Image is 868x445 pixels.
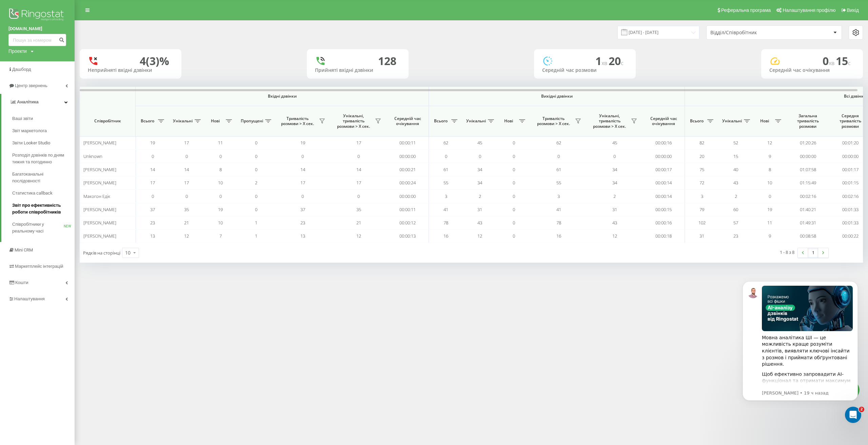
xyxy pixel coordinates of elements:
[8,7,66,24] img: Ringostat logo
[387,163,429,176] td: 00:00:21
[612,166,617,173] span: 34
[150,166,155,173] span: 14
[556,140,561,146] span: 62
[612,180,617,186] span: 34
[479,193,481,199] span: 2
[556,206,561,213] span: 41
[357,193,360,199] span: 0
[845,407,861,423] iframe: Intercom live chat
[300,220,305,226] span: 23
[534,116,573,126] span: Тривалість розмови > Х сек.
[556,180,561,186] span: 55
[12,187,75,199] a: Статистика callback
[648,116,679,126] span: Середній час очікування
[15,247,33,252] span: Mini CRM
[12,137,75,149] a: Звіти Looker Studio
[184,206,189,213] span: 35
[733,153,738,159] span: 15
[733,140,738,146] span: 52
[733,233,738,239] span: 23
[301,153,304,159] span: 0
[219,193,222,199] span: 0
[699,140,704,146] span: 82
[184,180,189,186] span: 17
[445,94,669,99] span: Вихідні дзвінки
[125,249,131,256] div: 10
[150,180,155,186] span: 17
[612,220,617,226] span: 43
[847,7,859,13] span: Вихід
[556,166,561,173] span: 61
[184,220,189,226] span: 21
[601,59,609,67] span: хв
[12,152,71,165] span: Розподіл дзвінків по дням тижня та погодинно
[301,193,304,199] span: 0
[278,116,317,126] span: Тривалість розмови > Х сек.
[255,153,257,159] span: 0
[83,166,116,173] span: [PERSON_NAME]
[699,153,704,159] span: 20
[466,118,486,124] span: Унікальні
[218,220,223,226] span: 10
[88,67,173,73] div: Неприйняті вхідні дзвінки
[387,149,429,163] td: 00:00:00
[219,233,222,239] span: 7
[787,136,829,149] td: 01:20:26
[12,125,75,137] a: Звіт маркетолога
[173,118,193,124] span: Унікальні
[8,25,66,32] a: [DOMAIN_NAME]
[477,220,482,226] span: 43
[513,153,515,159] span: 0
[643,136,685,149] td: 00:00:16
[8,48,27,55] div: Проекти
[756,118,773,124] span: Нові
[185,153,188,159] span: 0
[356,206,361,213] span: 35
[356,233,361,239] span: 12
[769,193,771,199] span: 0
[140,55,169,67] div: 4 (3)%
[12,221,64,235] span: Співробітники у реальному часі
[12,149,75,168] a: Розподіл дзвінків по дням тижня та погодинно
[699,180,704,186] span: 72
[513,180,515,186] span: 0
[767,206,772,213] span: 19
[139,118,156,124] span: Всього
[150,220,155,226] span: 23
[83,180,116,186] span: [PERSON_NAME]
[787,176,829,189] td: 01:15:49
[17,99,39,104] span: Аналiтика
[85,118,130,124] span: Співробітник
[595,54,609,68] span: 1
[769,233,771,239] span: 9
[710,30,791,36] div: Відділ/Співробітник
[443,180,448,186] span: 55
[315,67,400,73] div: Прийняті вхідні дзвінки
[152,193,154,199] span: 0
[721,7,771,13] span: Реферальна програма
[12,67,31,72] span: Дашборд
[12,171,71,184] span: Багатоканальні послідовності
[556,220,561,226] span: 78
[477,166,482,173] span: 34
[477,206,482,213] span: 31
[557,193,560,199] span: 3
[733,166,738,173] span: 40
[479,153,481,159] span: 0
[513,193,515,199] span: 0
[207,118,224,124] span: Нові
[255,166,257,173] span: 0
[153,94,411,99] span: Вхідні дзвінки
[787,163,829,176] td: 01:07:58
[722,118,742,124] span: Унікальні
[612,206,617,213] span: 31
[769,67,855,73] div: Середній час очікування
[12,113,75,125] a: Ваші звіти
[357,153,360,159] span: 0
[808,248,818,258] a: 1
[300,180,305,186] span: 17
[556,233,561,239] span: 16
[356,140,361,146] span: 17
